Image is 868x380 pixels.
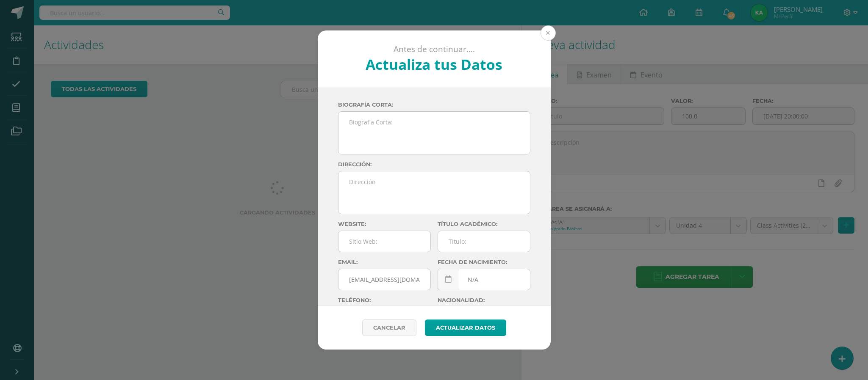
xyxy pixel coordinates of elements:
[338,297,431,303] label: Teléfono:
[338,231,430,252] input: Sitio Web:
[340,44,528,55] p: Antes de continuar....
[338,269,430,290] input: Correo Electronico:
[438,259,530,265] label: Fecha de nacimiento:
[438,297,530,303] label: Nacionalidad:
[362,319,416,336] a: Cancelar
[338,221,431,227] label: Website:
[338,259,431,265] label: Email:
[438,231,530,252] input: Titulo:
[438,269,530,290] input: Fecha de Nacimiento:
[338,102,530,108] label: Biografía corta:
[425,319,506,336] button: Actualizar datos
[338,161,530,168] label: Dirección:
[340,55,528,74] h2: Actualiza tus Datos
[438,221,530,227] label: Título académico:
